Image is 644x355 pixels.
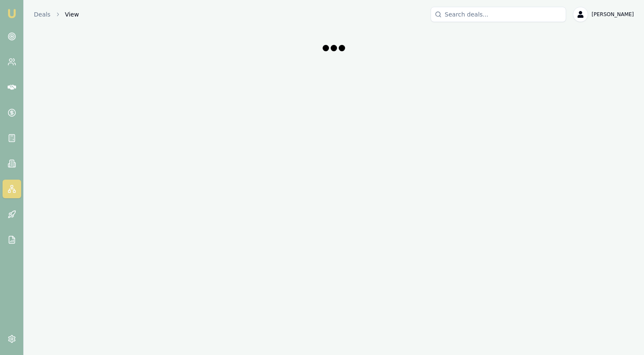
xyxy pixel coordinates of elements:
[591,11,634,18] span: [PERSON_NAME]
[7,8,17,19] img: emu-icon-u.png
[431,7,566,22] input: Search deals
[34,10,50,19] a: Deals
[34,10,79,19] nav: breadcrumb
[65,10,79,19] span: View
